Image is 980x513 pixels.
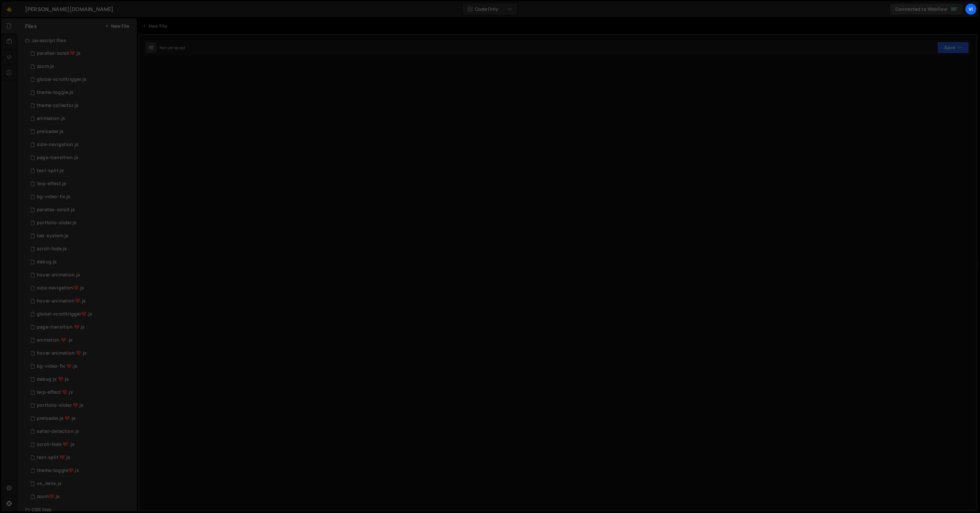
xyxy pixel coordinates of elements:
div: [PERSON_NAME][DOMAIN_NAME] [25,5,113,13]
div: 14861/41442.js [25,60,137,73]
a: Connected to Webflow [890,3,963,15]
h2: Files [25,22,37,30]
div: portfolio-slider ❤️.js [37,403,83,408]
div: theme-collector.js [37,103,79,109]
div: animation ❤️ .js [37,337,73,343]
div: bg-video-fix ❤️.js [37,363,77,369]
div: hover-animation ❤️.js [37,350,87,356]
div: theme-toggle❤️.js [37,468,79,474]
div: zoom.js [37,64,54,69]
div: 14861/40363.js [25,256,137,269]
div: global-scrolltrigger❤️.js [37,311,92,317]
div: debug.js ❤️.js [37,376,69,382]
div: 14861/40252.js [25,242,137,256]
div: 14861/40361.js [25,425,137,438]
div: parallax-scroll.js [37,207,75,213]
div: New File [142,23,169,29]
div: side-navigation.js [37,142,79,148]
div: vs_lenis.js [37,481,62,487]
div: safari-detection.js [37,429,79,434]
div: global-scrolltrigger.js [37,77,86,82]
div: preloader.js ❤️.js [37,416,76,421]
div: text-split ❤️.js [37,455,70,461]
div: text-split.js [37,168,64,174]
div: 14861/40355.js [25,360,137,373]
a: 🤙 [1,1,17,17]
div: 14861/41645.js [25,490,137,503]
div: hover-animation.js [37,272,80,278]
div: scroll-fade.js [37,246,67,252]
div: 14861/40318.js [25,125,137,138]
div: lerp-effect.js [37,181,66,187]
div: 14861/40354.js [25,112,137,125]
div: 14861/41709.js [25,47,137,60]
div: page-transition.js [37,155,78,161]
div: 14861/39591.js [25,334,137,347]
div: 14861/40356.js [25,386,137,399]
div: bg-video-fix.js [37,194,70,200]
div: 14861/40485.js [25,373,137,386]
div: 14861/40376.js [25,438,137,451]
div: Javascript files [17,34,137,47]
div: 14861/40268.js [25,190,137,203]
div: 14861/40357.js [25,321,137,334]
div: portfolio-slider.js [37,220,77,226]
div: 14861/40251.js [25,151,137,164]
div: 14861/41140.js [25,295,137,308]
div: debug.js [37,259,57,265]
div: hover-animation❤️.js [37,298,86,304]
div: theme-toggle.js [37,90,73,95]
div: 14861/39786.js [25,477,137,490]
div: tab-system.js [37,233,68,239]
div: 14861/41125.js [25,464,137,477]
div: 14861/40253.js [25,177,137,190]
div: 14861/40794.js [25,269,137,282]
div: 14861/40581.js [25,99,137,112]
div: 14861/40255.js [25,229,137,242]
div: 14861/40899.js [25,347,137,360]
div: lerp-effect ❤️.js [37,389,73,395]
div: 14861/41468.js [25,282,137,295]
button: New File [105,23,129,29]
button: Code Only [463,3,517,15]
a: Vi [965,3,977,15]
div: 14861/40254.js [25,164,137,177]
div: Not yet saved [160,45,185,51]
div: side-navigation❤️.js [37,285,84,291]
div: zoom❤️.js [37,494,60,500]
div: 14861/40890.js [25,73,137,86]
div: 14861/40256.js [25,138,137,151]
div: parallax-scroll❤️.js [37,51,80,56]
div: 14861/40257.js [25,203,137,216]
div: 14861/40367.js [25,412,137,425]
div: 14861/40374.js [25,399,137,412]
div: 14861/40258.js [25,216,137,229]
div: scroll-fade ❤️ .js [37,442,75,447]
div: 14861/40582.js [25,86,137,99]
div: 14861/40900.js [25,308,137,321]
div: animation.js [37,116,65,122]
div: 14861/40368.js [25,451,137,464]
button: Save [937,42,969,53]
div: page-transition ❤️.js [37,324,85,330]
div: preloader.js [37,129,64,135]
